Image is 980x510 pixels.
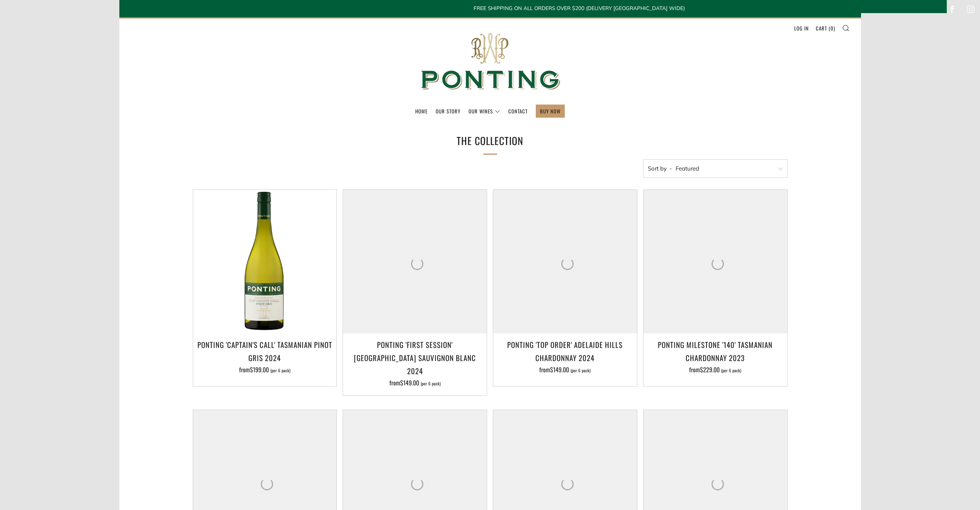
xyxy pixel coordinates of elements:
[270,368,290,373] span: (per 6 pack)
[197,338,333,364] h3: Ponting 'Captain's Call' Tasmanian Pinot Gris 2024
[250,365,269,374] span: $199.00
[400,378,419,387] span: $149.00
[794,22,809,34] a: Log in
[647,338,783,364] h3: Ponting Milestone '140' Tasmanian Chardonnay 2023
[347,338,483,378] h3: Ponting 'First Session' [GEOGRAPHIC_DATA] Sauvignon Blanc 2024
[539,365,591,374] span: from
[700,365,720,374] span: $229.00
[644,338,787,377] a: Ponting Milestone '140' Tasmanian Chardonnay 2023 from$229.00 (per 6 pack)
[389,378,441,387] span: from
[550,365,569,374] span: $149.00
[469,105,500,117] a: Our Wines
[413,19,567,105] img: Ponting Wines
[816,22,835,34] a: Cart (0)
[831,24,834,32] span: 0
[497,338,633,364] h3: Ponting 'Top Order' Adelaide Hills Chardonnay 2024
[436,105,460,117] a: Our Story
[193,338,337,377] a: Ponting 'Captain's Call' Tasmanian Pinot Gris 2024 from$199.00 (per 6 pack)
[421,382,441,386] span: (per 6 pack)
[508,105,528,117] a: Contact
[374,132,606,150] h1: The Collection
[571,368,591,373] span: (per 6 pack)
[721,368,741,373] span: (per 6 pack)
[415,105,428,117] a: Home
[540,105,560,117] a: BUY NOW
[493,338,637,377] a: Ponting 'Top Order' Adelaide Hills Chardonnay 2024 from$149.00 (per 6 pack)
[689,365,741,374] span: from
[343,338,487,386] a: Ponting 'First Session' [GEOGRAPHIC_DATA] Sauvignon Blanc 2024 from$149.00 (per 6 pack)
[239,365,290,374] span: from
